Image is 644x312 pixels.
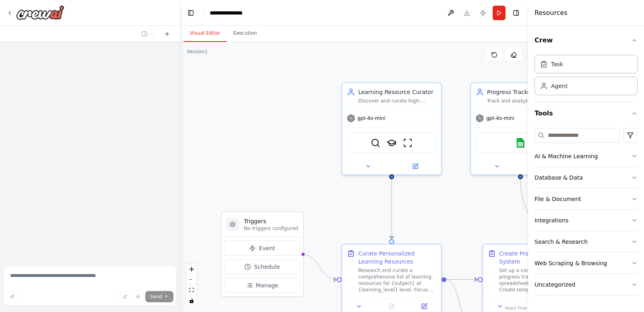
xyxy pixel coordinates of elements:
button: Open in side panel [392,161,438,171]
img: Logo [16,5,64,20]
button: Switch to previous chat [138,29,157,39]
button: Search & Research [535,231,638,252]
img: SerplyScholarSearchTool [387,138,396,148]
div: Version 1 [187,48,208,55]
img: ScrapeWebsiteTool [403,138,413,148]
button: Improve this prompt [6,291,18,302]
button: toggle interactivity [186,295,197,306]
button: Hide right sidebar [510,7,522,19]
div: Discover and curate high-quality, personalized learning resources for {subject} based on {learnin... [358,98,436,104]
g: Edge from 4eb3ec17-e2e5-4271-995a-7e93dde2b683 to c8247aa1-0c11-4264-992e-e046124d37fc [516,179,537,239]
div: Uncategorized [535,281,575,289]
div: Research and curate a comprehensive list of learning resources for {subject} at {learning_level} ... [358,267,436,293]
span: Event [259,244,275,252]
button: zoom out [186,274,197,285]
a: React Flow attribution [505,306,527,310]
div: Learning Resource Curator [358,88,436,96]
button: Database & Data [535,167,638,188]
div: AI & Machine Learning [535,152,598,160]
h3: Triggers [244,217,298,225]
span: Schedule [254,263,280,271]
div: Tools [535,125,638,302]
h4: Resources [535,8,568,18]
img: SerperDevTool [371,138,380,148]
button: Web Scraping & Browsing [535,253,638,274]
span: gpt-4o-mini [357,115,386,121]
g: Edge from triggers to 614a8dd5-dff0-4db7-b96f-774500db8e00 [302,250,337,284]
span: Manage [256,281,279,289]
g: Edge from 614a8dd5-dff0-4db7-b96f-774500db8e00 to c8247aa1-0c11-4264-992e-e046124d37fc [446,276,478,284]
div: File & Document [535,195,581,203]
button: Tools [535,102,638,125]
div: Set up a comprehensive progress tracking system using spreadsheets for {subject}. Create template... [499,267,577,293]
button: Open in side panel [410,302,438,311]
div: Agent [551,82,568,90]
div: Web Scraping & Browsing [535,259,607,267]
div: Progress Tracker [487,88,565,96]
div: Crew [535,52,638,102]
button: File & Document [535,188,638,209]
button: Manage [225,278,300,293]
button: Start a new chat [161,29,173,39]
img: Google sheets [516,138,525,148]
span: gpt-4o-mini [486,115,514,121]
div: Task [551,60,563,68]
button: AI & Machine Learning [535,146,638,167]
nav: breadcrumb [210,9,243,17]
div: Progress TrackerTrack and analyze learning progress for {subject}, monitor completion rates, iden... [470,82,571,175]
button: Schedule [225,259,300,274]
button: Click to speak your automation idea [132,291,144,302]
button: zoom in [186,264,197,274]
button: Hide left sidebar [185,7,196,19]
div: Search & Research [535,238,588,246]
button: Send [145,291,173,302]
button: Uncategorized [535,274,638,295]
button: Crew [535,29,638,52]
p: No triggers configured [244,225,298,232]
div: Database & Data [535,174,583,182]
button: Open in side panel [521,161,567,171]
button: Integrations [535,210,638,231]
div: Track and analyze learning progress for {subject}, monitor completion rates, identify learning pa... [487,98,565,104]
button: Execution [227,25,263,42]
div: Learning Resource CuratorDiscover and curate high-quality, personalized learning resources for {s... [341,82,442,175]
button: Upload files [120,291,131,302]
div: Create Progress Tracking System [499,249,577,266]
button: Event [225,241,300,256]
button: fit view [186,285,197,295]
button: No output available [375,302,409,311]
div: React Flow controls [186,264,197,306]
div: Curate Personalized Learning Resources [358,249,436,266]
div: TriggersNo triggers configuredEventScheduleManage [221,211,304,297]
g: Edge from 2dcdb3cc-ba70-423c-8605-296ed4817e68 to 614a8dd5-dff0-4db7-b96f-774500db8e00 [388,179,396,239]
div: Integrations [535,216,568,224]
span: Send [150,293,162,300]
button: Visual Editor [184,25,227,42]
